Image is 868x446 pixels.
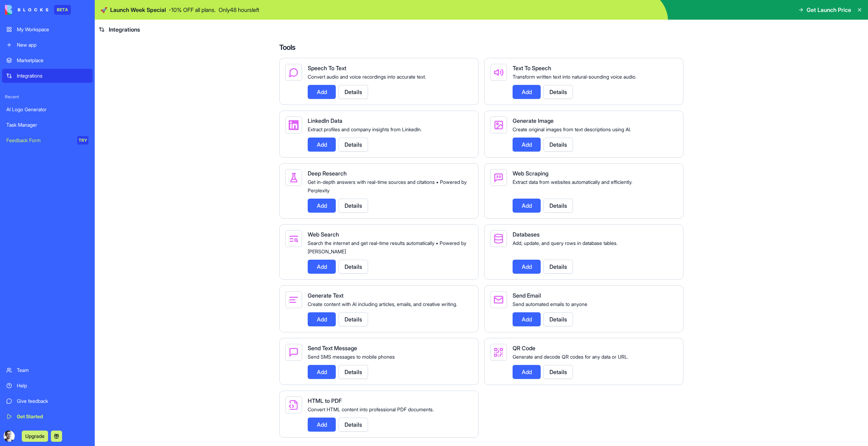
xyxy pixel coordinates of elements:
button: Details [339,312,368,326]
span: HTML to PDF [308,397,342,404]
span: Generate Text [308,292,343,299]
button: Details [339,199,368,213]
button: Details [543,85,573,99]
div: Feedback Form [6,137,72,144]
span: Send automated emails to anyone [513,301,587,307]
button: Add [308,260,336,274]
button: Details [339,365,368,379]
div: Task Manager [6,121,88,128]
div: Get Started [17,413,88,420]
a: AI Logo Generator [2,102,93,117]
button: Add [308,418,336,432]
div: TRY [77,136,88,145]
button: Add [513,138,541,152]
button: Details [543,312,573,326]
button: Details [543,365,573,379]
div: Marketplace [17,57,88,64]
div: Help [17,382,88,389]
span: Send Text Message [308,345,357,352]
span: 🚀 [100,6,107,14]
p: - 10 % OFF all plans. [169,6,216,14]
a: BETA [5,5,71,15]
span: Search the internet and get real-time results automatically • Powered by [PERSON_NAME] [308,240,466,254]
button: Add [513,199,541,213]
span: Get in-depth answers with real-time sources and citations • Powered by Perplexity [308,179,467,193]
a: Marketplace [2,53,93,67]
div: Integrations [17,72,88,79]
div: My Workspace [17,26,88,33]
a: Task Manager [2,118,93,132]
span: Databases [513,231,540,238]
button: Add [513,365,541,379]
span: Deep Research [308,170,347,177]
button: Upgrade [22,431,48,442]
button: Add [308,85,336,99]
span: Extract profiles and company insights from LinkedIn. [308,126,422,132]
button: Details [543,138,573,152]
span: Launch Week Special [110,6,166,14]
span: Create original images from text descriptions using AI. [513,126,631,132]
button: Add [513,260,541,274]
button: Details [543,199,573,213]
span: Get Launch Price [807,6,851,14]
button: Details [339,85,368,99]
span: Integrations [109,25,140,34]
a: Get Started [2,410,93,424]
a: New app [2,38,93,52]
span: QR Code [513,345,535,352]
span: Convert HTML content into professional PDF documents. [308,406,434,412]
button: Add [308,312,336,326]
span: Generate and decode QR codes for any data or URL. [513,354,628,360]
span: Generate Image [513,117,554,124]
p: Only 48 hours left [219,6,259,14]
span: Add, update, and query rows in database tables. [513,240,617,246]
button: Details [339,138,368,152]
span: Web Scraping [513,170,548,177]
a: Team [2,363,93,377]
span: Send SMS messages to mobile phones [308,354,395,360]
button: Add [513,85,541,99]
a: Upgrade [22,432,48,439]
img: logo [5,5,48,15]
button: Add [308,365,336,379]
button: Details [339,260,368,274]
div: BETA [54,5,71,15]
button: Details [543,260,573,274]
a: Integrations [2,69,93,83]
span: Transform written text into natural-sounding voice audio. [513,74,636,80]
button: Add [513,312,541,326]
a: Help [2,379,93,393]
a: Feedback FormTRY [2,133,93,147]
div: New app [17,41,88,48]
span: Text To Speech [513,65,551,72]
div: AI Logo Generator [6,106,88,113]
span: Recent [2,94,93,100]
span: Extract data from websites automatically and efficiently. [513,179,632,185]
button: Add [308,199,336,213]
div: Give feedback [17,398,88,405]
button: Add [308,138,336,152]
span: Speech To Text [308,65,346,72]
span: Send Email [513,292,541,299]
span: LinkedIn Data [308,117,342,124]
a: My Workspace [2,22,93,36]
span: Web Search [308,231,339,238]
span: Create content with AI including articles, emails, and creative writing. [308,301,457,307]
span: Convert audio and voice recordings into accurate text. [308,74,426,80]
a: Give feedback [2,394,93,408]
img: ACg8ocIMsiA_l8iGmqXWADqVTRuz67a79TT4UVzgibSDdform8LEBz4=s96-c [4,431,15,442]
button: Details [339,418,368,432]
div: Team [17,367,88,374]
h4: Tools [279,42,683,52]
